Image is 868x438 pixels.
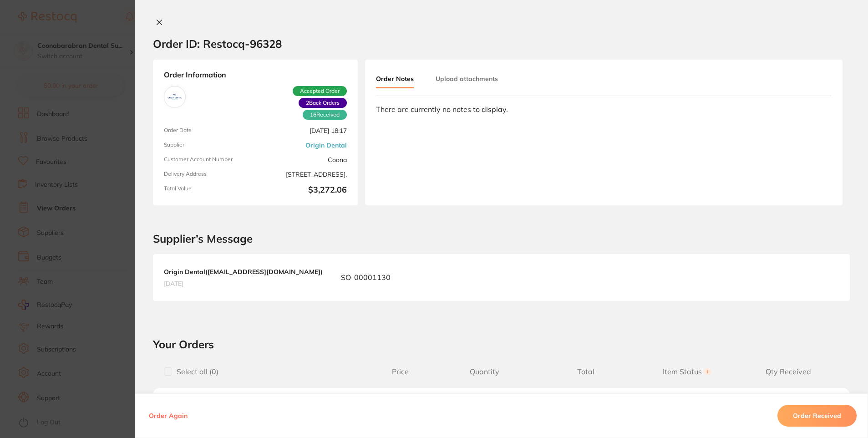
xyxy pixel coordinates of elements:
span: Supplier [164,142,252,149]
span: Customer Account Number [164,156,252,163]
img: Origin Dental [166,88,183,106]
button: Order Notes [376,71,414,88]
button: Order Received [777,405,857,427]
b: $3,272.06 [259,185,347,195]
span: Received [303,110,347,120]
button: Upload attachments [436,71,498,87]
h2: Supplier’s Message [153,233,850,245]
a: Origin Dental [305,142,347,149]
h2: Order ID: Restocq- 96328 [153,37,282,51]
span: Back orders [299,98,347,108]
button: Order Again [146,412,190,420]
span: Total Value [164,185,252,195]
span: Delivery Address [164,171,252,178]
span: Price [366,367,434,376]
span: [DATE] 18:17 [259,127,347,134]
h2: Your Orders [153,337,850,351]
span: Order Date [164,127,252,134]
div: There are currently no notes to display. [376,105,832,113]
span: Select all ( 0 ) [172,367,218,376]
span: [DATE] [164,280,323,288]
p: SO-00001130 [341,272,391,282]
span: Total [535,367,636,376]
span: Item Status [636,367,737,376]
b: Origin Dental ( [EMAIL_ADDRESS][DOMAIN_NAME] ) [164,268,323,276]
span: Accepted Order [293,86,347,96]
span: Qty Received [738,367,839,376]
span: Coona [259,156,347,163]
strong: Order Information [164,71,347,79]
span: Quantity [434,367,535,376]
span: [STREET_ADDRESS], [259,171,347,178]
